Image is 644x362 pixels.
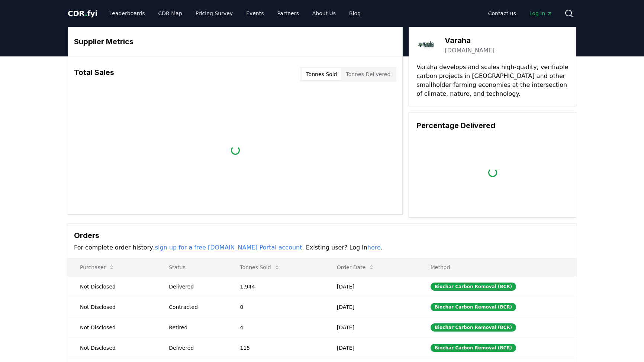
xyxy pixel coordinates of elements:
[74,67,114,82] h3: Total Sales
[482,7,522,20] a: Contact us
[431,344,516,352] div: Biochar Carbon Removal (BCR)
[524,7,558,20] a: Log in
[169,283,222,290] div: Delivered
[228,276,325,297] td: 1,944
[343,7,367,20] a: Blog
[431,323,516,332] div: Biochar Carbon Removal (BCR)
[152,7,188,20] a: CDR Map
[68,8,97,19] a: CDR.fyi
[74,243,570,252] p: For complete order history, . Existing user? Log in .
[325,276,419,297] td: [DATE]
[416,35,437,55] img: Varaha-logo
[445,35,495,46] h3: Varaha
[367,244,381,251] a: here
[325,337,419,358] td: [DATE]
[169,303,222,311] div: Contracted
[341,68,395,80] button: Tonnes Delivered
[482,7,558,20] nav: Main
[228,337,325,358] td: 115
[169,344,222,352] div: Delivered
[190,7,239,20] a: Pricing Survey
[155,244,302,251] a: sign up for a free [DOMAIN_NAME] Portal account
[325,297,419,317] td: [DATE]
[271,7,305,20] a: Partners
[68,276,157,297] td: Not Disclosed
[74,260,120,275] button: Purchaser
[425,264,570,271] p: Method
[416,63,569,98] p: Varaha develops and scales high-quality, verifiable carbon projects in [GEOGRAPHIC_DATA] and othe...
[68,317,157,337] td: Not Disclosed
[85,9,87,18] span: .
[445,46,495,55] a: [DOMAIN_NAME]
[240,7,270,20] a: Events
[103,7,151,20] a: Leaderboards
[169,324,222,331] div: Retired
[74,36,396,47] h3: Supplier Metrics
[68,297,157,317] td: Not Disclosed
[231,146,240,155] div: loading
[331,260,381,275] button: Order Date
[68,337,157,358] td: Not Disclosed
[529,10,553,17] span: Log in
[306,7,342,20] a: About Us
[431,283,516,291] div: Biochar Carbon Removal (BCR)
[325,317,419,337] td: [DATE]
[416,120,569,131] h3: Percentage Delivered
[74,230,570,241] h3: Orders
[228,297,325,317] td: 0
[234,260,286,275] button: Tonnes Sold
[431,303,516,311] div: Biochar Carbon Removal (BCR)
[228,317,325,337] td: 4
[68,9,97,18] span: CDR fyi
[163,264,222,271] p: Status
[103,7,367,20] nav: Main
[488,168,497,177] div: loading
[302,68,341,80] button: Tonnes Sold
